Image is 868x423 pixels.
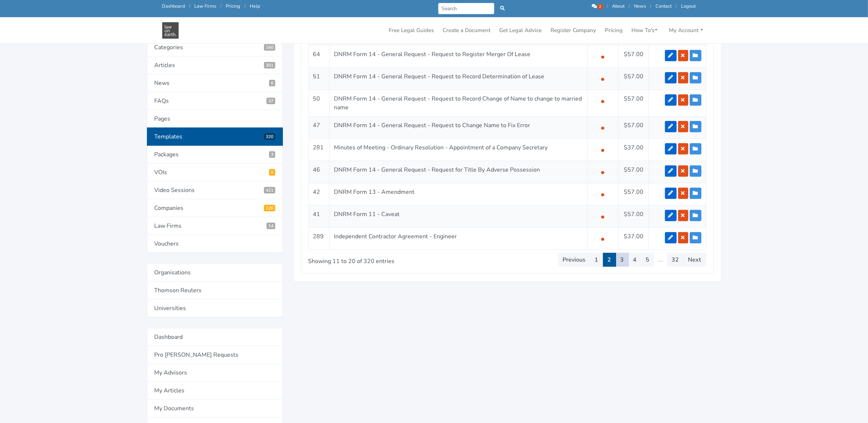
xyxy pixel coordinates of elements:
a: Universities [147,299,283,317]
span: Registered Companies [264,205,275,211]
img: Law On Earth [162,22,179,39]
a: Categories160 [147,39,283,56]
a: News [634,3,646,9]
span: / [245,3,246,9]
span: / [629,3,630,9]
td: Independent Contractor Agreement - Engineer [330,227,588,250]
a: My Account [666,23,706,38]
a: Register Company [548,23,599,38]
a: Vouchers [147,235,283,253]
span: • [601,51,606,62]
a: Next [684,253,706,267]
a: Video Sessions421 [147,181,283,199]
a: Law Firms14 [147,217,283,235]
td: $57.00 [618,161,649,183]
span: • [601,95,606,107]
a: News [147,74,283,92]
a: 4 [628,253,642,267]
td: 47 [308,116,330,138]
span: • [601,188,606,200]
a: Pricing [602,23,626,38]
a: Pricing [226,3,241,9]
a: My Documents [147,400,283,418]
span: Video Sessions [264,187,275,193]
td: 281 [308,138,330,161]
td: DNRM Form 14 - General Request - Request to Register Merger Of Lease [330,45,588,67]
a: FAQs [147,92,283,110]
td: DNRM Form 14 - General Request - Request to Change Name to Fix Error [330,116,588,138]
a: 1 [590,253,603,267]
span: 2 [598,4,603,9]
a: 5 [641,253,654,267]
td: 50 [308,90,330,116]
a: Articles [147,56,283,74]
a: 2 [603,253,616,267]
a: 32 [667,253,684,267]
a: Dashboard [147,328,283,346]
span: Pending VOIs [269,169,275,176]
span: • [601,233,606,244]
span: / [650,3,652,9]
td: $57.00 [618,45,649,67]
td: DNRM Form 13 - Amendment [330,183,588,205]
span: • [601,122,606,133]
td: $57.00 [618,116,649,138]
a: Logout [681,3,696,9]
a: Get Legal Advice [497,23,545,38]
a: Pages [147,110,283,128]
div: Showing 11 to 20 of 320 entries [308,252,468,266]
td: $37.00 [618,227,649,250]
td: 46 [308,161,330,183]
a: Contact [656,3,672,9]
a: Packages3 [147,146,283,164]
td: 51 [308,67,330,90]
td: 42 [308,183,330,205]
span: • [601,211,606,222]
td: $57.00 [618,90,649,116]
span: / [189,3,191,9]
a: 2 [592,3,604,9]
span: • [601,166,606,178]
input: Search [438,3,495,14]
a: Previous [558,253,591,267]
a: Thomson Reuters [147,282,283,299]
a: My Advisors [147,364,283,382]
a: How To's [629,23,661,38]
a: Law Firms [195,3,217,9]
td: $57.00 [618,67,649,90]
td: DNRM Form 11 - Caveat [330,205,588,227]
a: 3 [616,253,629,267]
a: Templates [147,128,283,146]
a: Organisations [147,263,283,282]
span: 160 [264,44,275,51]
a: About [612,3,625,9]
td: DNRM Form 14 - General Request - Request to Record Determination of Lease [330,67,588,90]
a: My Articles [147,382,283,400]
span: Law Firms [266,223,275,229]
span: / [676,3,677,9]
a: Dashboard [162,3,185,9]
td: DNRM Form 14 - General Request - Request to Record Change of Name to change to married name [330,90,588,116]
span: • [601,73,606,85]
span: / [607,3,608,9]
span: 320 [264,133,275,140]
td: $57.00 [618,205,649,227]
td: 64 [308,45,330,67]
td: 41 [308,205,330,227]
a: Help [250,3,260,9]
span: • [601,144,606,156]
a: Create a Document [440,23,494,38]
td: $57.00 [618,183,649,205]
a: Companies126 [147,199,283,217]
span: 37 [266,98,275,104]
td: 289 [308,227,330,250]
td: DNRM Form 14 - General Request - Request for Title By Adverse Possession [330,161,588,183]
a: Free Legal Guides [386,23,437,38]
td: Minutes of Meeting - Ordinary Resolution - Appointment of a Company Secretary [330,138,588,161]
span: 3 [269,151,275,158]
td: $37.00 [618,138,649,161]
span: 301 [264,62,275,68]
span: / [221,3,222,9]
span: 6 [269,80,275,86]
a: Pro [PERSON_NAME] Requests [147,346,283,364]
